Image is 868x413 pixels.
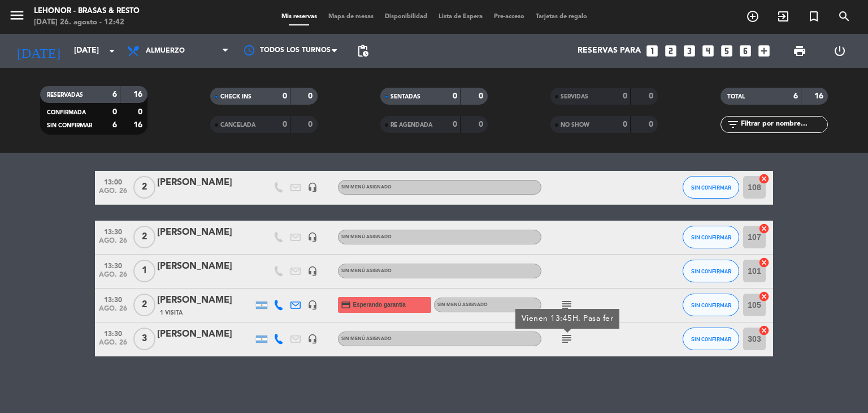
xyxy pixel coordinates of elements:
[758,291,770,302] i: cancel
[307,182,318,192] i: headset_mic
[220,122,255,128] span: CANCELADA
[8,38,68,63] i: [DATE]
[341,185,392,190] span: Sin menú asignado
[560,332,574,346] i: subject
[683,294,739,316] button: SIN CONFIRMAR
[390,94,420,100] span: SENTADAS
[623,92,627,100] strong: 0
[738,44,753,58] i: looks_6
[99,225,127,238] span: 13:30
[47,92,83,98] span: RESERVADAS
[8,7,25,24] i: menu
[99,259,127,272] span: 13:30
[34,6,140,17] div: Lehonor - Brasas & Resto
[99,237,127,250] span: ago. 26
[683,226,739,248] button: SIN CONFIRMAR
[99,187,127,200] span: ago. 26
[138,108,145,116] strong: 0
[757,44,771,58] i: add_box
[99,271,127,284] span: ago. 26
[701,44,715,58] i: looks_4
[133,226,155,248] span: 2
[479,121,485,128] strong: 0
[157,175,253,190] div: [PERSON_NAME]
[341,300,351,310] i: credit_card
[157,327,253,342] div: [PERSON_NAME]
[691,184,731,191] span: SIN CONFIRMAR
[691,336,731,342] span: SIN CONFIRMAR
[133,294,155,316] span: 2
[807,10,821,23] i: turned_in_not
[160,308,183,317] span: 1 Visita
[683,260,739,282] button: SIN CONFIRMAR
[146,47,185,55] span: Almuerzo
[133,328,155,350] span: 3
[307,300,318,310] i: headset_mic
[8,7,25,28] button: menu
[157,259,253,274] div: [PERSON_NAME]
[758,325,770,336] i: cancel
[133,260,155,282] span: 1
[727,94,745,100] span: TOTAL
[683,328,739,350] button: SIN CONFIRMAR
[323,14,379,20] span: Mapa de mesas
[645,44,659,58] i: looks_one
[758,223,770,234] i: cancel
[453,92,457,100] strong: 0
[157,225,253,240] div: [PERSON_NAME]
[663,44,678,58] i: looks_two
[99,339,127,352] span: ago. 26
[819,34,860,68] div: LOG OUT
[99,292,127,306] span: 13:30
[488,14,530,20] span: Pre-acceso
[746,10,759,23] i: add_circle_outline
[578,46,641,55] span: Reservas para
[99,305,127,318] span: ago. 26
[112,121,117,129] strong: 6
[691,234,731,240] span: SIN CONFIRMAR
[157,293,253,308] div: [PERSON_NAME]
[837,10,851,23] i: search
[561,94,588,100] span: SERVIDAS
[307,334,318,344] i: headset_mic
[308,121,315,128] strong: 0
[307,232,318,242] i: headset_mic
[99,175,127,188] span: 13:00
[341,269,392,273] span: Sin menú asignado
[776,10,790,23] i: exit_to_app
[453,121,457,128] strong: 0
[390,122,432,128] span: RE AGENDADA
[726,118,740,131] i: filter_list
[740,118,827,131] input: Filtrar por nombre...
[793,92,798,100] strong: 6
[283,121,287,128] strong: 0
[649,92,656,100] strong: 0
[353,300,406,309] span: Esperando garantía
[341,235,392,239] span: Sin menú asignado
[112,91,117,98] strong: 6
[833,44,847,58] i: power_settings_new
[560,298,574,312] i: subject
[34,17,140,28] div: [DATE] 26. agosto - 12:42
[112,108,117,116] strong: 0
[691,302,731,308] span: SIN CONFIRMAR
[691,268,731,274] span: SIN CONFIRMAR
[682,44,697,58] i: looks_3
[433,14,488,20] span: Lista de Espera
[99,326,127,339] span: 13:30
[561,122,589,128] span: NO SHOW
[437,303,488,307] span: Sin menú asignado
[105,44,119,58] i: arrow_drop_down
[379,14,433,20] span: Disponibilidad
[308,92,315,100] strong: 0
[341,337,392,341] span: Sin menú asignado
[522,313,614,325] div: Vienen 13:45H. Pasa fer
[356,44,370,58] span: pending_actions
[47,123,92,128] span: SIN CONFIRMAR
[793,44,806,58] span: print
[623,121,627,128] strong: 0
[133,121,145,129] strong: 16
[719,44,734,58] i: looks_5
[283,92,287,100] strong: 0
[479,92,485,100] strong: 0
